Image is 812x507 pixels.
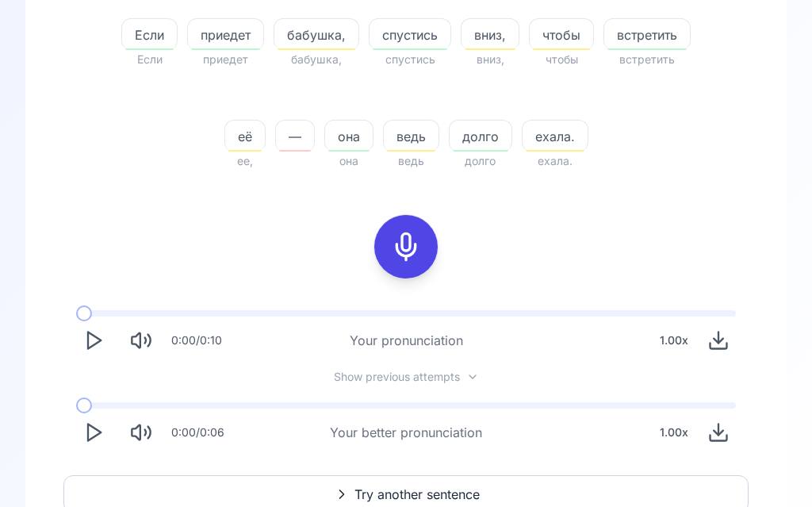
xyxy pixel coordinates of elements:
[274,19,359,51] button: бабушка,
[523,128,588,147] span: ехала.
[274,26,358,45] span: бабушка,
[325,128,373,147] span: она
[187,51,264,70] span: приедет
[530,26,593,45] span: чтобы
[603,19,691,51] button: встретить
[653,417,695,449] div: 1.00 x
[653,325,695,357] div: 1.00 x
[450,128,511,147] span: долго
[383,121,439,152] button: ведь
[188,26,263,45] span: приедет
[384,128,439,147] span: ведь
[449,152,512,171] span: долго
[121,19,178,51] button: Если
[122,26,177,45] span: Если
[522,152,588,171] span: ехала.
[603,51,691,70] span: встретить
[124,416,159,451] button: Mute
[275,121,315,152] button: —
[701,416,736,451] button: Download audio
[701,324,736,359] button: Download audio
[76,324,111,359] button: Play
[124,324,159,359] button: Mute
[461,51,519,70] span: вниз,
[354,486,480,505] span: Try another sentence
[529,19,594,51] button: чтобы
[171,333,222,349] div: 0:00 / 0:10
[350,332,463,351] div: Your pronunciation
[321,371,492,384] button: Show previous attempts
[522,121,588,152] button: ехала.
[224,152,266,171] span: ее,
[462,26,519,45] span: вниз,
[324,121,373,152] button: она
[370,26,450,45] span: спустись
[276,128,314,147] span: —
[461,19,519,51] button: вниз,
[121,51,178,70] span: Если
[224,121,266,152] button: её
[529,51,594,70] span: чтобы
[330,424,482,443] div: Your better pronunciation
[324,152,373,171] span: она
[449,121,512,152] button: долго
[225,128,265,147] span: её
[369,51,451,70] span: спустись
[383,152,439,171] span: ведь
[274,51,359,70] span: бабушка,
[171,425,224,441] div: 0:00 / 0:06
[187,19,264,51] button: приедет
[604,26,690,45] span: встретить
[369,19,451,51] button: спустись
[76,416,111,451] button: Play
[334,370,460,386] span: Show previous attempts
